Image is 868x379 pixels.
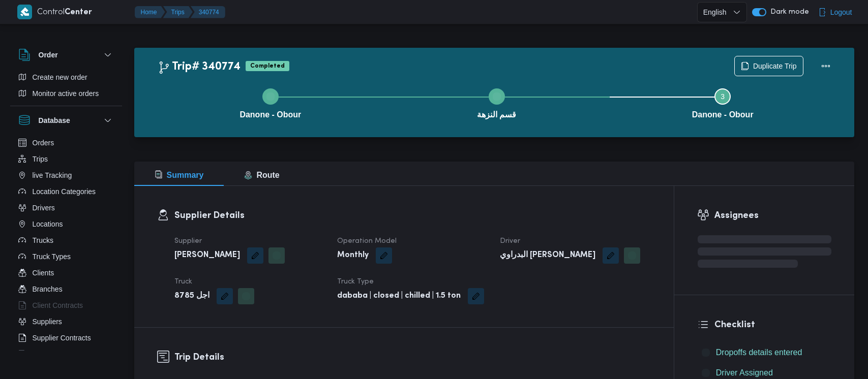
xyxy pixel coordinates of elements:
[500,238,520,244] span: Driver
[814,2,856,22] button: Logout
[14,69,118,85] button: Create new order
[14,297,118,313] button: Client Contracts
[14,346,118,362] button: Devices
[39,49,58,61] h3: Order
[33,87,99,100] span: Monitor active orders
[191,6,225,18] button: 340774
[716,348,802,357] span: Dropoffs details entered
[14,183,118,200] button: Location Categories
[266,92,275,101] svg: Step 1 is complete
[716,368,773,377] span: Driver Assigned
[174,351,651,364] h3: Trip Details
[240,109,301,121] span: Danone - Obour
[337,238,397,244] span: Operation Model
[174,290,209,302] b: اجل 8785
[33,267,54,279] span: Clients
[610,76,836,129] button: Danone - Obour
[33,153,48,165] span: Trips
[39,114,70,127] h3: Database
[246,61,289,71] span: Completed
[14,85,118,102] button: Monitor active orders
[33,332,91,344] span: Supplier Contracts
[734,56,803,76] button: Duplicate Trip
[14,135,118,151] button: Orders
[33,218,63,230] span: Locations
[493,92,501,101] svg: Step 2 is complete
[753,60,797,72] span: Duplicate Trip
[337,290,461,302] b: dababa | closed | chilled | 1.5 ton
[33,169,72,181] span: live Tracking
[14,232,118,248] button: Trucks
[33,250,71,263] span: Truck Types
[174,238,202,244] span: Supplier
[158,60,241,74] h2: Trip# 340774
[337,278,374,285] span: Truck Type
[716,346,802,359] span: Dropoffs details entered
[65,9,92,16] b: Center
[174,278,192,285] span: Truck
[33,315,62,328] span: Suppliers
[383,76,610,129] button: قسم النزهة
[158,76,384,129] button: Danone - Obour
[33,234,53,246] span: Trucks
[33,71,87,83] span: Create new order
[766,8,809,16] span: Dark mode
[244,171,279,179] span: Route
[500,249,595,262] b: البدراوي [PERSON_NAME]
[33,202,55,214] span: Drivers
[337,249,369,262] b: Monthly
[698,344,831,361] button: Dropoffs details entered
[692,109,754,121] span: Danone - Obour
[716,367,773,379] span: Driver Assigned
[17,5,32,19] img: X8yXhbKr1z7QwAAAABJRU5ErkJggg==
[10,135,122,355] div: Database
[14,167,118,183] button: live Tracking
[816,56,836,76] button: Actions
[14,330,118,346] button: Supplier Contracts
[14,281,118,297] button: Branches
[250,63,285,69] b: Completed
[14,151,118,167] button: Trips
[14,248,118,265] button: Truck Types
[33,185,96,198] span: Location Categories
[14,313,118,330] button: Suppliers
[33,137,54,149] span: Orders
[14,200,118,216] button: Drivers
[14,265,118,281] button: Clients
[18,49,114,61] button: Order
[830,6,852,18] span: Logout
[477,109,516,121] span: قسم النزهة
[174,209,651,223] h3: Supplier Details
[14,216,118,232] button: Locations
[155,171,204,179] span: Summary
[721,92,725,101] span: 3
[714,209,831,223] h3: Assignees
[174,249,240,262] b: [PERSON_NAME]
[33,283,63,295] span: Branches
[10,69,122,106] div: Order
[714,318,831,332] h3: Checklist
[163,6,193,18] button: Trips
[33,299,83,311] span: Client Contracts
[18,114,114,127] button: Database
[135,6,165,18] button: Home
[33,348,58,360] span: Devices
